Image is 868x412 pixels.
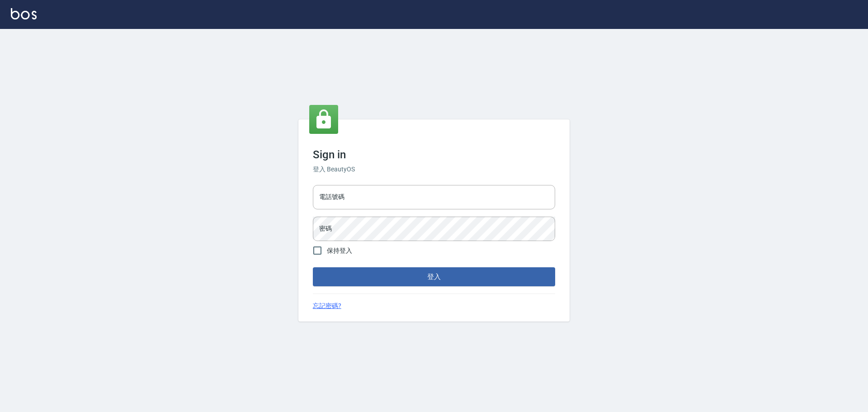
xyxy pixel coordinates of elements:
button: 登入 [313,267,555,286]
h3: Sign in [313,148,555,161]
img: Logo [11,8,37,19]
a: 忘記密碼? [313,301,341,311]
h6: 登入 BeautyOS [313,165,555,174]
span: 保持登入 [327,246,352,256]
